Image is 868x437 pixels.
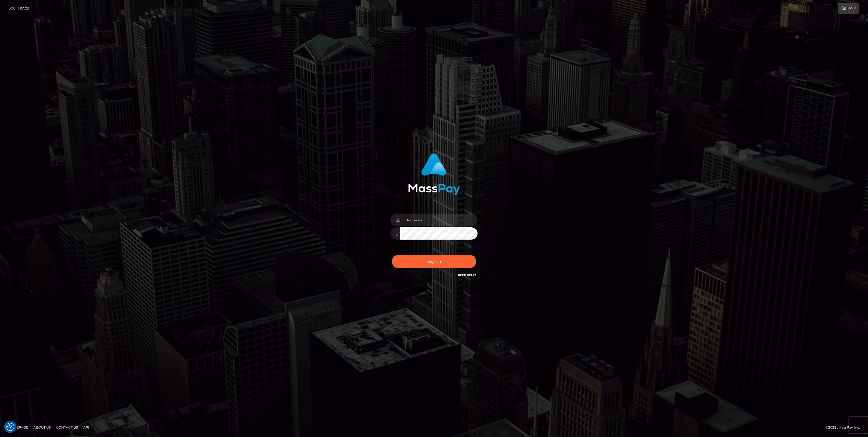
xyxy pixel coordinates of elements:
[400,214,478,226] input: Username...
[6,423,30,432] a: Homepage
[408,153,460,195] img: MassPay Login
[6,423,14,431] img: Revisit consent button
[54,423,80,432] a: Contact Us
[81,423,91,432] a: API
[8,3,29,14] a: Login Page
[826,424,864,430] div: © 2025 , MassPay Inc.
[392,255,476,268] button: Sign in
[458,273,476,277] a: Need Help?
[838,3,859,14] a: Login
[31,423,53,432] a: About Us
[6,423,14,431] button: Consent Preferences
